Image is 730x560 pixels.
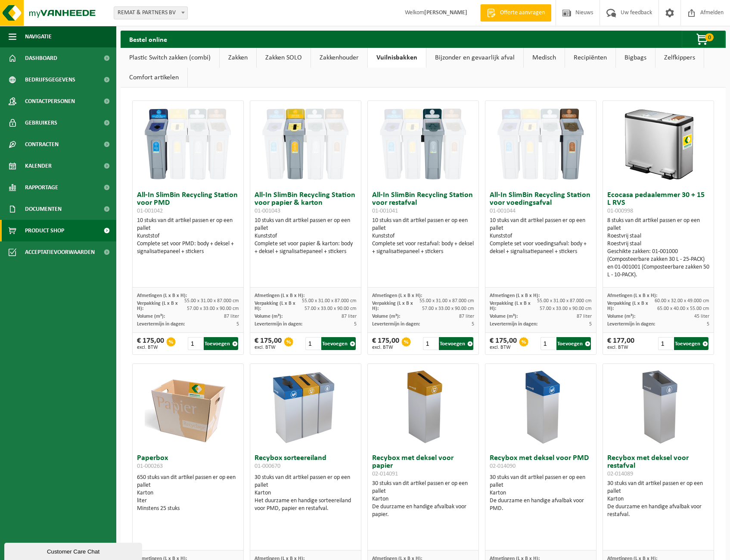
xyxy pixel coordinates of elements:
[137,301,178,311] span: Verpakking (L x B x H):
[137,322,185,327] span: Levertermijn in dagen:
[255,240,357,256] div: Complete set voor papier & karton: body + deksel + signalisatiepaneel + stickers
[372,503,474,519] div: De duurzame en handige afvalbak voor papier.
[577,314,592,319] span: 87 liter
[354,322,357,327] span: 5
[607,208,633,214] span: 01-000998
[255,474,357,513] div: 30 stuks van dit artikel passen er op een pallet
[490,232,592,240] div: Kunststof
[255,454,357,472] h3: Recybox sorteereiland
[607,471,633,477] span: 02-014089
[121,68,187,88] a: Comfort artikelen
[541,337,556,350] input: 1
[372,454,474,478] h3: Recybox met deksel voor papier
[707,322,709,327] span: 5
[540,306,592,311] span: 57.00 x 33.00 x 90.00 cm
[255,497,357,513] div: Het duurzame en handige sorteereiland voor PMD, papier en restafval.
[490,217,592,256] div: 10 stuks van dit artikel passen er op een pallet
[607,248,709,279] div: Geschikte zakken: 01-001000 (Composteerbare zakken 30 L - 25-PACK) en 01-001001 (Composteerbare z...
[616,48,655,68] a: Bigbags
[137,232,239,240] div: Kunststof
[490,337,517,350] div: € 175,00
[137,463,163,469] span: 01-000263
[490,463,516,469] span: 02-014090
[694,314,709,319] span: 45 liter
[372,301,413,311] span: Verpakking (L x B x H):
[423,337,438,350] input: 1
[255,301,295,311] span: Verpakking (L x B x H):
[497,364,584,450] img: 02-014090
[682,31,725,48] button: 0
[372,345,399,350] span: excl. BTW
[490,240,592,256] div: Complete set voor voedingsafval: body + deksel + signalisatiepaneel + stickers
[372,314,400,319] span: Volume (m³):
[607,240,709,248] div: Roestvrij staal
[25,241,95,263] span: Acceptatievoorwaarden
[705,33,714,41] span: 0
[137,314,165,319] span: Volume (m³):
[537,298,592,303] span: 55.00 x 31.00 x 87.000 cm
[25,112,57,134] span: Gebruikers
[236,322,239,327] span: 5
[490,191,592,215] h3: All-In SlimBin Recycling Station voor voedingsafval
[137,497,239,505] div: liter
[607,314,635,319] span: Volume (m³):
[137,337,164,350] div: € 175,00
[114,7,187,19] span: REMAT & PARTNERS BV
[188,337,203,350] input: 1
[497,101,584,187] img: 01-001044
[372,208,398,214] span: 01-001041
[262,101,348,187] img: 01-001043
[490,301,531,311] span: Verpakking (L x B x H):
[311,48,367,68] a: Zakkenhouder
[658,337,673,350] input: 1
[25,220,64,241] span: Product Shop
[607,454,709,478] h3: Recybox met deksel voor restafval
[137,191,239,215] h3: All-In SlimBin Recycling Station voor PMD
[524,48,565,68] a: Medisch
[607,503,709,519] div: De duurzame en handige afvalbak voor restafval.
[224,314,239,319] span: 87 liter
[372,232,474,240] div: Kunststof
[372,495,474,503] div: Karton
[255,345,282,350] span: excl. BTW
[137,474,239,513] div: 650 stuks van dit artikel passen er op een pallet
[137,345,164,350] span: excl. BTW
[607,322,655,327] span: Levertermijn in dagen:
[304,306,357,311] span: 57.00 x 33.00 x 90.00 cm
[145,364,231,450] img: 01-000263
[255,293,304,298] span: Afmetingen (L x B x H):
[419,298,474,303] span: 55.00 x 31.00 x 87.000 cm
[255,337,282,350] div: € 175,00
[607,345,634,350] span: excl. BTW
[490,208,516,214] span: 01-001044
[137,293,187,298] span: Afmetingen (L x B x H):
[220,48,256,68] a: Zakken
[121,48,219,68] a: Plastic Switch zakken (combi)
[25,47,57,69] span: Dashboard
[490,489,592,497] div: Karton
[145,101,231,187] img: 01-001042
[25,155,52,177] span: Kalender
[305,337,320,350] input: 1
[25,134,59,155] span: Contracten
[121,31,176,47] h2: Bestel online
[480,4,551,22] a: Offerte aanvragen
[255,232,357,240] div: Kunststof
[255,489,357,497] div: Karton
[607,217,709,279] div: 8 stuks van dit artikel passen er op een pallet
[426,48,523,68] a: Bijzonder en gevaarlijk afval
[114,6,188,19] span: REMAT & PARTNERS BV
[490,474,592,513] div: 30 stuks van dit artikel passen er op een pallet
[302,298,357,303] span: 55.00 x 31.00 x 87.000 cm
[257,48,311,68] a: Zakken SOLO
[137,217,239,256] div: 10 stuks van dit artikel passen er op een pallet
[321,337,356,350] button: Toevoegen
[372,240,474,256] div: Complete set voor restafval: body + deksel + signalisatiepaneel + stickers
[25,69,75,91] span: Bedrijfsgegevens
[607,495,709,503] div: Karton
[137,505,239,513] div: Minstens 25 stuks
[490,322,537,327] span: Levertermijn in dagen:
[255,217,357,256] div: 10 stuks van dit artikel passen er op een pallet
[262,364,348,450] img: 01-000670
